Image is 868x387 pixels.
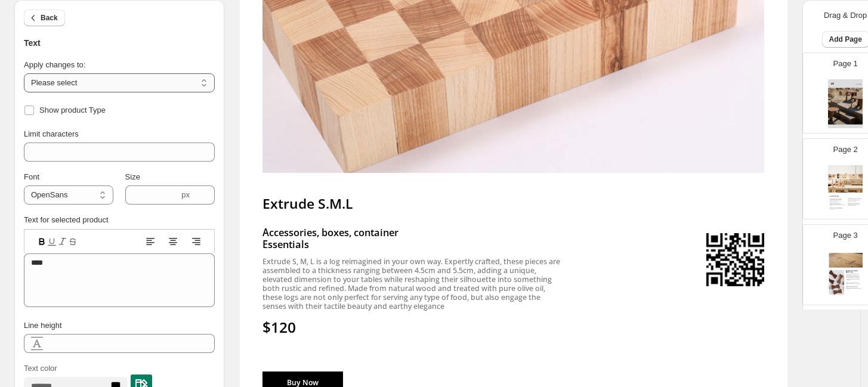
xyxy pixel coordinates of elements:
div: Extrude S.M.L [262,196,704,212]
div: $120 [262,318,564,336]
img: cover page [828,251,863,300]
span: Text color [24,364,57,373]
p: Page 2 [833,144,858,156]
span: Back [41,13,58,23]
img: cover page [828,79,863,128]
span: Limit characters [24,129,79,138]
div: Extrude S, M, L is a log reimagined in your own way. Expertly crafted, these pieces are assembled... [262,257,564,311]
img: cover page [828,165,863,214]
p: Page 1 [833,58,858,70]
span: px [181,190,190,199]
div: Accessories, boxes, container Essentials [262,227,564,250]
p: Drag & Drop [824,10,867,21]
span: Line height [24,321,62,330]
span: Show product Type [39,106,106,114]
button: Back [24,10,65,26]
span: Apply changes to: [24,60,85,69]
span: Font [24,172,39,181]
span: Size [125,172,140,181]
span: Add Page [829,35,862,44]
label: Text for selected product [24,215,109,224]
img: qrcode [706,233,764,286]
span: Text [24,38,41,48]
p: Page 3 [833,230,858,242]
